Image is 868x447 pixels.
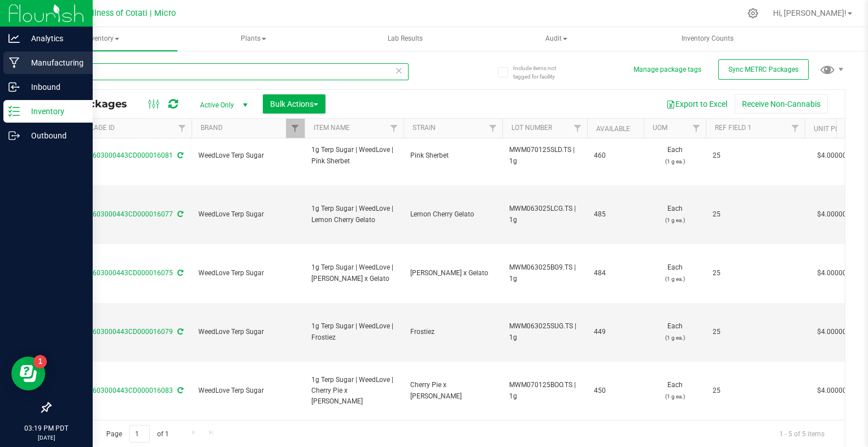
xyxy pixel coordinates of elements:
[509,145,580,166] span: MWM070125SLD.TS | 1g
[20,129,88,142] p: Outbound
[713,327,798,337] span: 25
[314,124,350,132] a: Item Name
[811,383,852,399] span: $4.00000
[198,150,298,161] span: WeedLove Terp Sugar
[484,119,502,138] a: Filter
[509,380,580,401] span: MWM070125BOO.TS | 1g
[632,27,783,51] a: Inventory Counts
[5,433,88,442] p: [DATE]
[410,327,496,337] span: Frostiez
[770,425,834,442] span: 1 - 5 of 5 items
[8,130,20,141] inline-svg: Outbound
[568,119,587,138] a: Filter
[176,328,183,336] span: Sync from Compliance System
[481,28,631,50] span: Audit
[179,28,328,50] span: Plants
[385,119,403,138] a: Filter
[176,210,183,218] span: Sync from Compliance System
[659,94,735,114] button: Export to Excel
[811,206,852,223] span: $4.00000
[33,355,47,368] iframe: Resource center unread badge
[687,119,706,138] a: Filter
[713,209,798,220] span: 25
[513,64,570,81] span: Include items not tagged for facility
[713,385,798,396] span: 25
[286,119,305,138] a: Filter
[11,357,45,390] iframe: Resource center
[270,99,318,109] span: Bulk Actions
[20,80,88,94] p: Inbound
[650,391,699,402] p: (1 g ea.)
[201,124,223,132] a: Brand
[20,56,88,70] p: Manufacturing
[650,321,699,342] span: Each
[511,124,552,132] a: Lot Number
[410,209,496,220] span: Lemon Cherry Gelato
[410,380,496,401] span: Cherry Pie x [PERSON_NAME]
[509,203,580,225] span: MWM063025LCG.TS | 1g
[594,268,637,279] span: 484
[330,27,480,51] a: Lab Results
[650,332,699,343] p: (1 g ea.)
[198,209,298,220] span: WeedLove Terp Sugar
[633,65,701,75] button: Manage package tags
[76,210,173,218] a: 1A40603000443CD000016077
[311,321,397,342] span: 1g Terp Sugar | WeedLove | Frostiez
[76,269,173,277] a: 1A40603000443CD000016075
[596,125,630,133] a: Available
[811,147,852,164] span: $4.00000
[27,27,177,51] span: Inventory
[311,145,397,166] span: 1g Terp Sugar | WeedLove | Pink Sherbet
[811,265,852,281] span: $4.00000
[594,209,637,220] span: 485
[650,274,699,284] p: (1 g ea.)
[735,94,828,114] button: Receive Non-Cannabis
[413,124,436,132] a: Strain
[650,156,699,167] p: (1 g ea.)
[650,380,699,401] span: Each
[198,268,298,279] span: WeedLove Terp Sugar
[8,57,20,68] inline-svg: Manufacturing
[410,150,496,161] span: Pink Sherbet
[176,269,183,277] span: Sync from Compliance System
[263,94,325,114] button: Bulk Actions
[20,32,88,45] p: Analytics
[395,63,403,78] span: Clear
[198,327,298,337] span: WeedLove Terp Sugar
[76,328,173,336] a: 1A40603000443CD000016079
[713,150,798,161] span: 25
[8,81,20,93] inline-svg: Inbound
[509,321,580,342] span: MWM063025SUG.TS | 1g
[666,34,749,44] span: Inventory Counts
[76,387,173,394] a: 1A40603000443CD000016083
[5,423,88,433] p: 03:19 PM PDT
[198,385,298,396] span: WeedLove Terp Sugar
[311,262,397,284] span: 1g Terp Sugar | WeedLove | [PERSON_NAME] x Gelato
[594,150,637,161] span: 460
[650,215,699,225] p: (1 g ea.)
[311,203,397,225] span: 1g Terp Sugar | WeedLove | Lemon Cherry Gelato
[718,59,809,80] button: Sync METRC Packages
[650,262,699,284] span: Each
[594,327,637,337] span: 449
[176,151,183,159] span: Sync from Compliance System
[8,33,20,44] inline-svg: Analytics
[50,63,409,80] input: Search Package ID, Item Name, SKU, Lot or Part Number...
[509,262,580,284] span: MWM063025BG9.TS | 1g
[786,119,805,138] a: Filter
[8,106,20,117] inline-svg: Inventory
[746,8,760,19] div: Manage settings
[76,124,115,132] a: Package ID
[372,34,438,44] span: Lab Results
[728,66,798,73] span: Sync METRC Packages
[76,151,173,159] a: 1A40603000443CD000016081
[179,27,329,51] a: Plants
[811,324,852,340] span: $4.00000
[129,425,150,442] input: 1
[650,145,699,166] span: Each
[410,268,496,279] span: [PERSON_NAME] x Gelato
[97,425,178,442] span: Page of 1
[20,105,88,118] p: Inventory
[59,98,138,110] span: All Packages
